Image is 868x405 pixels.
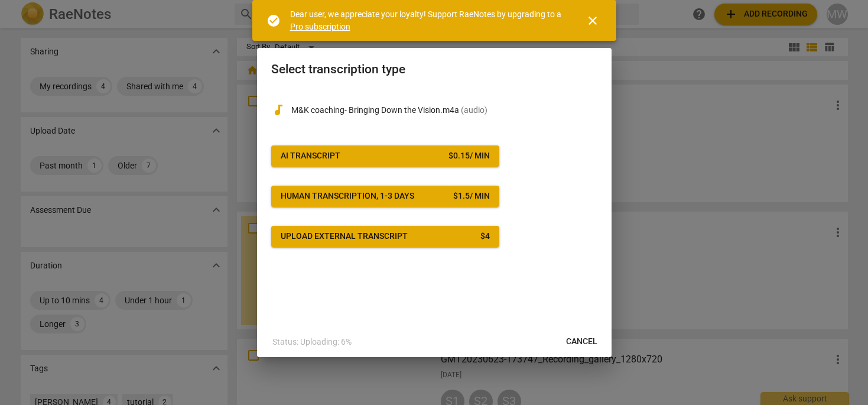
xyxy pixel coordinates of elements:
div: $ 4 [480,231,490,242]
p: M&K coaching- Bringing Down the Vision.m4a(audio) [291,104,597,116]
button: Close [578,7,607,35]
div: Human transcription, 1-3 days [281,190,414,202]
div: AI Transcript [281,150,340,162]
button: Human transcription, 1-3 days$1.5/ min [271,186,499,207]
span: Cancel [566,336,597,348]
span: check_circle [266,14,281,28]
h2: Select transcription type [271,62,597,77]
p: Status: Uploading: 6% [272,336,352,348]
div: Upload external transcript [281,231,408,242]
button: AI Transcript$0.15/ min [271,145,499,167]
div: $ 1.5 / min [453,190,490,202]
span: audiotrack [271,103,285,117]
a: Pro subscription [290,22,350,31]
button: Upload external transcript$4 [271,226,499,247]
button: Cancel [557,331,607,352]
div: Dear user, we appreciate your loyalty! Support RaeNotes by upgrading to a [290,8,564,33]
span: close [586,14,600,28]
div: $ 0.15 / min [448,150,490,162]
span: ( audio ) [461,105,487,115]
